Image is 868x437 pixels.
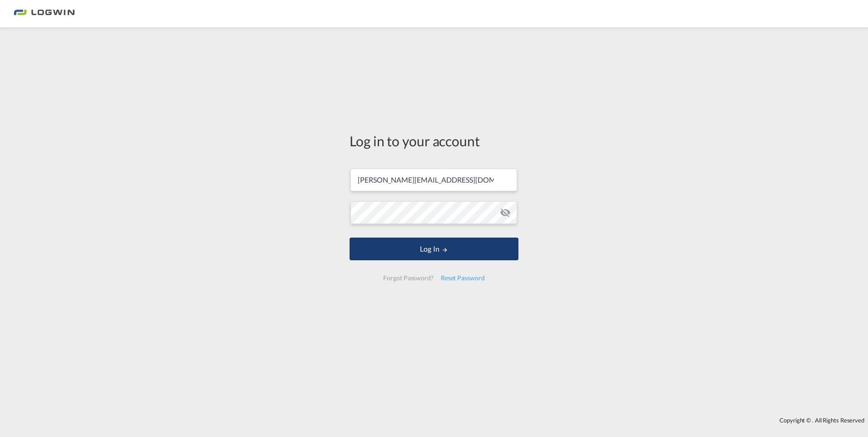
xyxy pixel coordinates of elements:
button: LOGIN [350,238,518,260]
img: bc73a0e0d8c111efacd525e4c8ad7d32.png [14,4,75,24]
md-icon: icon-eye-off [500,207,511,218]
div: Reset Password [437,270,488,286]
div: Log in to your account [350,131,518,150]
div: Forgot Password? [380,270,437,286]
input: Enter email/phone number [350,169,517,191]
